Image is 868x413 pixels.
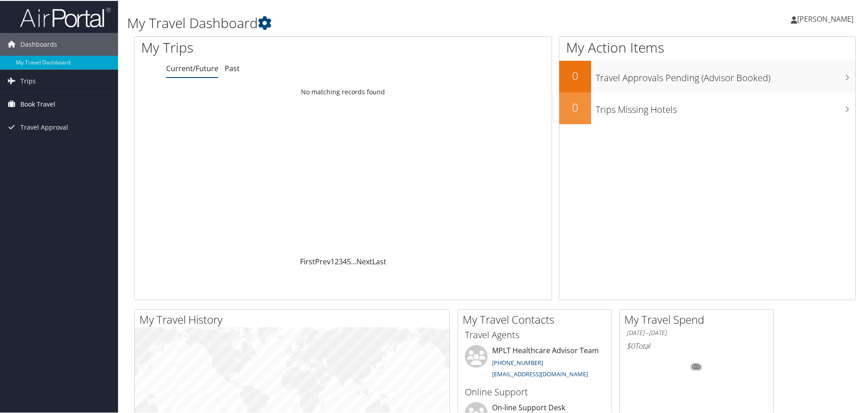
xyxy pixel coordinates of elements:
[351,256,356,266] span: …
[347,256,351,266] a: 5
[797,13,853,23] span: [PERSON_NAME]
[20,115,68,138] span: Travel Approval
[626,340,635,350] span: $0
[596,66,855,83] h3: Travel Approvals Pending (Advisor Booked)
[127,13,617,32] h1: My Travel Dashboard
[335,256,339,266] a: 2
[693,364,700,369] tspan: 0%
[20,6,111,27] img: airportal-logo.png
[559,60,855,92] a: 0Travel Approvals Pending (Advisor Booked)
[463,311,612,326] h2: My Travel Contacts
[20,32,57,55] span: Dashboards
[559,37,855,56] h1: My Action Items
[465,385,605,398] h3: Online Support
[492,358,543,366] a: [PHONE_NUMBER]
[330,256,335,266] a: 1
[225,63,240,73] a: Past
[20,69,36,92] span: Trips
[339,256,343,266] a: 3
[372,256,386,266] a: Last
[356,256,372,266] a: Next
[20,92,55,115] span: Book Travel
[559,99,591,114] h2: 0
[626,340,766,350] h6: Total
[460,344,609,381] li: MPLT Healthcare Advisor Team
[315,256,330,266] a: Prev
[596,98,855,115] h3: Trips Missing Hotels
[166,63,218,73] a: Current/Future
[626,328,766,336] h6: [DATE] - [DATE]
[492,369,588,377] a: [EMAIL_ADDRESS][DOMAIN_NAME]
[139,311,449,326] h2: My Travel History
[343,256,347,266] a: 4
[559,67,591,83] h2: 0
[791,5,863,32] a: [PERSON_NAME]
[559,92,855,123] a: 0Trips Missing Hotels
[141,37,371,56] h1: My Trips
[465,328,605,340] h3: Travel Agents
[624,311,773,326] h2: My Travel Spend
[300,256,315,266] a: First
[134,83,552,99] td: No matching records found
